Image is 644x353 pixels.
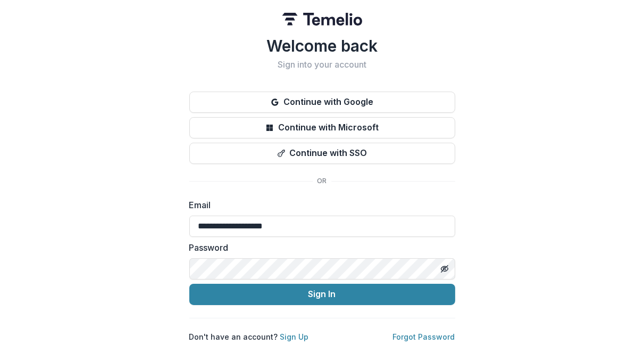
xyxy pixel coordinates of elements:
[282,13,362,26] img: Temelio
[280,332,309,341] a: Sign Up
[393,332,455,341] a: Forgot Password
[189,92,455,113] button: Continue with Google
[189,284,455,305] button: Sign In
[189,143,455,164] button: Continue with SSO
[189,241,449,254] label: Password
[189,60,455,70] h2: Sign into your account
[189,199,449,211] label: Email
[189,331,309,342] p: Don't have an account?
[436,260,453,277] button: Toggle password visibility
[189,117,455,138] button: Continue with Microsoft
[189,36,455,55] h1: Welcome back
